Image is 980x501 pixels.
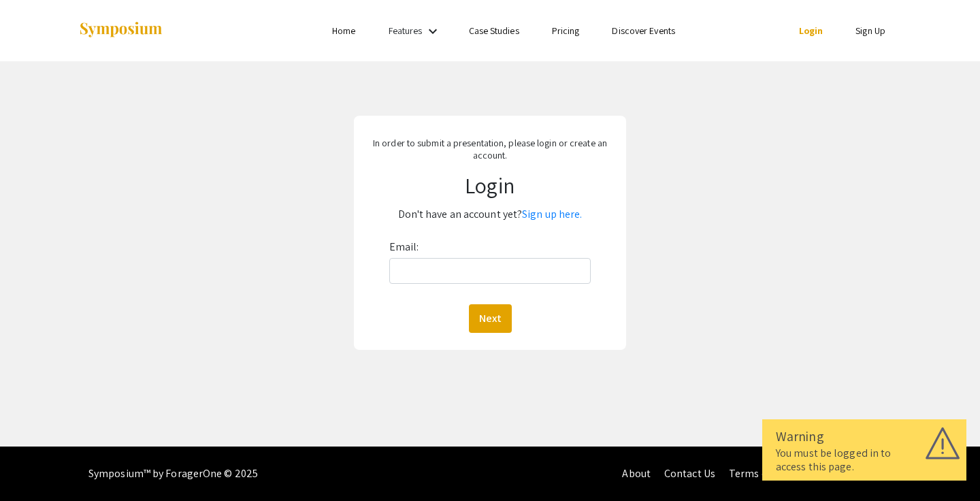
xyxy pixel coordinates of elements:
[389,25,423,37] a: Features
[855,25,885,37] a: Sign Up
[363,204,616,225] p: Don't have an account yet?
[799,25,823,37] a: Login
[469,304,512,333] button: Next
[776,426,953,447] div: Warning
[389,236,419,258] label: Email:
[469,25,519,37] a: Case Studies
[363,137,616,161] p: In order to submit a presentation, please login or create an account.
[78,21,163,39] img: Symposium by ForagerOne
[622,466,651,481] a: About
[363,172,616,198] h1: Login
[332,25,355,37] a: Home
[776,447,953,474] div: You must be logged in to access this page.
[612,25,675,37] a: Discover Events
[729,466,806,481] a: Terms of Service
[552,25,580,37] a: Pricing
[425,23,441,39] mat-icon: Expand Features list
[88,447,258,501] div: Symposium™ by ForagerOne © 2025
[522,207,582,221] a: Sign up here.
[664,466,715,481] a: Contact Us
